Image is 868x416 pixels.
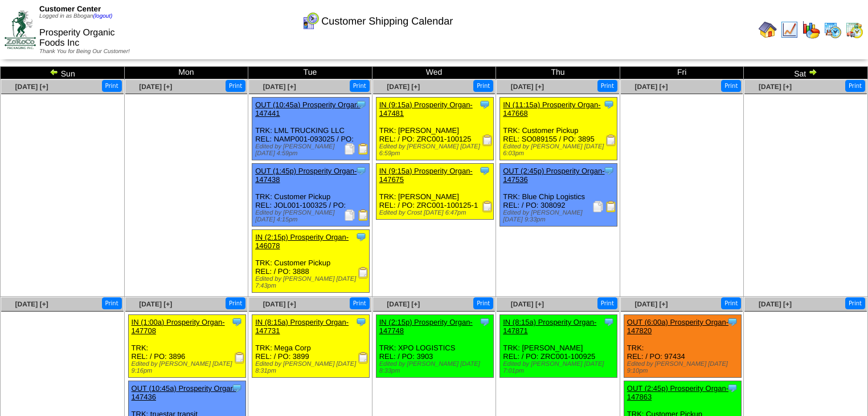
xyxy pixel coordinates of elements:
[248,67,372,79] td: Tue
[808,67,817,76] img: arrowright.gif
[344,209,355,221] img: Packing Slip
[503,209,617,223] div: Edited by [PERSON_NAME] [DATE] 9:33pm
[255,209,369,223] div: Edited by [PERSON_NAME] [DATE] 4:15pm
[627,361,741,374] div: Edited by [PERSON_NAME] [DATE] 9:10pm
[355,165,367,176] img: Tooltip
[350,80,370,92] button: Print
[358,352,369,364] img: Receiving Document
[500,98,617,160] div: TRK: Customer Pickup REL: SO089155 / PO: 3895
[355,316,367,328] img: Tooltip
[387,300,420,308] a: [DATE] [+]
[496,67,620,79] td: Thu
[139,300,172,308] a: [DATE] [+]
[39,28,115,48] span: Prosperity Organic Foods Inc
[379,143,493,157] div: Edited by [PERSON_NAME] [DATE] 6:59pm
[744,67,868,79] td: Sat
[15,83,48,91] span: [DATE] [+]
[252,164,370,227] div: TRK: Customer Pickup REL: JOL001-100325 / PO:
[132,384,237,401] a: OUT (10:45a) Prosperity Organ-147436
[482,135,493,146] img: Receiving Document
[721,297,741,309] button: Print
[93,13,113,19] a: (logout)
[350,297,370,309] button: Print
[727,316,738,328] img: Tooltip
[255,276,369,289] div: Edited by [PERSON_NAME] [DATE] 7:43pm
[252,230,370,293] div: TRK: Customer Pickup REL: / PO: 3888
[479,165,490,176] img: Tooltip
[39,13,112,19] span: Logged in as Bbogan
[627,384,728,401] a: OUT (2:45p) Prosperity Organ-147863
[255,361,369,374] div: Edited by [PERSON_NAME] [DATE] 8:31pm
[358,143,369,155] img: Bill of Lading
[759,21,777,39] img: home.gif
[721,80,741,92] button: Print
[511,300,544,308] a: [DATE] [+]
[358,267,369,278] img: Receiving Document
[255,143,369,157] div: Edited by [PERSON_NAME] [DATE] 4:59pm
[376,164,493,220] div: TRK: [PERSON_NAME] REL: / PO: ZRC001-100125-1
[727,382,738,394] img: Tooltip
[124,67,248,79] td: Mon
[634,83,668,91] a: [DATE] [+]
[824,21,842,39] img: calendarprod.gif
[479,99,490,110] img: Tooltip
[226,80,245,92] button: Print
[387,83,420,91] a: [DATE] [+]
[376,98,493,160] div: TRK: [PERSON_NAME] REL: / PO: ZRC001-100125
[128,315,245,378] div: TRK: REL: / PO: 3896
[759,83,792,91] a: [DATE] [+]
[132,318,225,335] a: IN (1:00a) Prosperity Organ-147708
[603,165,615,176] img: Tooltip
[479,316,490,328] img: Tooltip
[503,167,604,184] a: OUT (2:45p) Prosperity Organ-147536
[50,67,59,76] img: arrowleft.gif
[473,80,493,92] button: Print
[605,135,617,146] img: Receiving Document
[624,315,741,378] div: TRK: REL: / PO: 97434
[231,316,243,328] img: Tooltip
[379,318,473,335] a: IN (2:15p) Prosperity Organ-147748
[802,21,820,39] img: graph.gif
[355,99,367,110] img: Tooltip
[845,80,865,92] button: Print
[511,83,544,91] a: [DATE] [+]
[39,5,101,13] span: Customer Center
[603,99,615,110] img: Tooltip
[5,10,36,49] img: ZoRoCo_Logo(Green%26Foil)%20jpg.webp
[845,21,863,39] img: calendarinout.gif
[605,201,617,212] img: Bill of Lading
[358,209,369,221] img: Bill of Lading
[780,21,799,39] img: line_graph.gif
[372,67,496,79] td: Wed
[627,318,728,335] a: OUT (6:00a) Prosperity Organ-147820
[500,164,617,227] div: TRK: Blue Chip Logistics REL: / PO: 308092
[473,297,493,309] button: Print
[592,201,604,212] img: Packing Slip
[234,352,245,364] img: Receiving Document
[503,100,600,118] a: IN (11:15a) Prosperity Organ-147668
[344,143,355,155] img: Packing Slip
[503,143,617,157] div: Edited by [PERSON_NAME] [DATE] 6:03pm
[263,300,296,308] a: [DATE] [+]
[759,300,792,308] span: [DATE] [+]
[252,315,370,378] div: TRK: Mega Corp REL: / PO: 3899
[620,67,744,79] td: Fri
[39,49,130,55] span: Thank You for Being Our Customer!
[355,231,367,243] img: Tooltip
[503,318,596,335] a: IN (8:15a) Prosperity Organ-147871
[482,201,493,212] img: Receiving Document
[1,67,125,79] td: Sun
[634,300,668,308] span: [DATE] [+]
[255,167,357,184] a: OUT (1:45p) Prosperity Organ-147438
[597,80,617,92] button: Print
[263,83,296,91] a: [DATE] [+]
[321,15,453,27] span: Customer Shipping Calendar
